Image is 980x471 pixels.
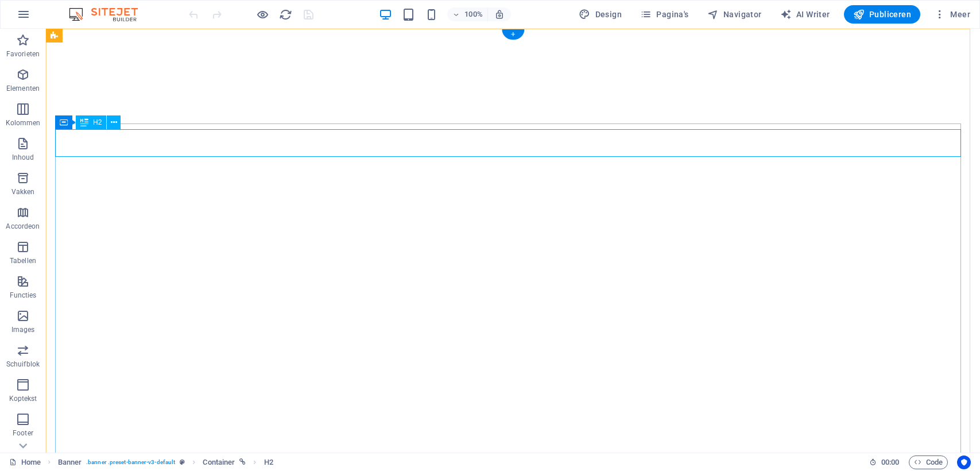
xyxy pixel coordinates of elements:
[239,459,246,465] i: Dit element is gelinkt
[502,29,524,40] div: +
[869,455,900,469] h6: Sessietijd
[780,9,830,20] span: AI Writer
[86,455,175,469] span: . banner .preset-banner-v3-default
[6,222,40,231] p: Accordeon
[447,7,488,21] button: 100%
[58,455,273,469] nav: breadcrumb
[264,455,273,469] span: Klik om te selecteren, dubbelklik om te bewerken
[10,256,36,265] p: Tabellen
[255,7,269,21] button: Klik hier om de voorbeeldmodus te verlaten en verder te gaan met bewerken
[844,5,920,24] button: Publiceren
[9,455,41,469] a: Klik om selectie op te heffen, dubbelklik om Pagina's te open
[574,5,626,24] div: Design (Ctrl+Alt+Y)
[464,7,483,21] h6: 100%
[93,119,102,126] span: H2
[494,9,505,20] i: Stel bij het wijzigen van de grootte van de weergegeven website automatisch het juist zoomniveau ...
[11,325,35,334] p: Images
[6,118,41,128] p: Kolommen
[9,394,37,403] p: Koptekst
[889,458,891,466] span: :
[278,7,292,21] button: reload
[909,455,948,469] button: Code
[11,187,35,196] p: Vakken
[6,49,40,59] p: Favorieten
[58,455,82,469] span: Klik om te selecteren, dubbelklik om te bewerken
[10,291,37,300] p: Functies
[279,8,292,21] i: Pagina opnieuw laden
[13,428,33,438] p: Footer
[636,5,694,24] button: Pagina's
[6,84,40,93] p: Elementen
[6,360,40,369] p: Schuifblok
[180,459,185,465] i: Dit element is een aanpasbare voorinstelling
[12,153,34,162] p: Inhoud
[914,455,943,469] span: Code
[574,5,626,24] button: Design
[853,9,911,20] span: Publiceren
[203,455,235,469] span: Klik om te selecteren, dubbelklik om te bewerken
[881,455,899,469] span: 00 00
[929,5,975,24] button: Meer
[640,9,689,20] span: Pagina's
[934,9,970,20] span: Meer
[579,9,622,20] span: Design
[66,7,152,21] img: Editor Logo
[707,9,762,20] span: Navigator
[957,455,971,469] button: Usercentrics
[703,5,766,24] button: Navigator
[776,5,835,24] button: AI Writer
